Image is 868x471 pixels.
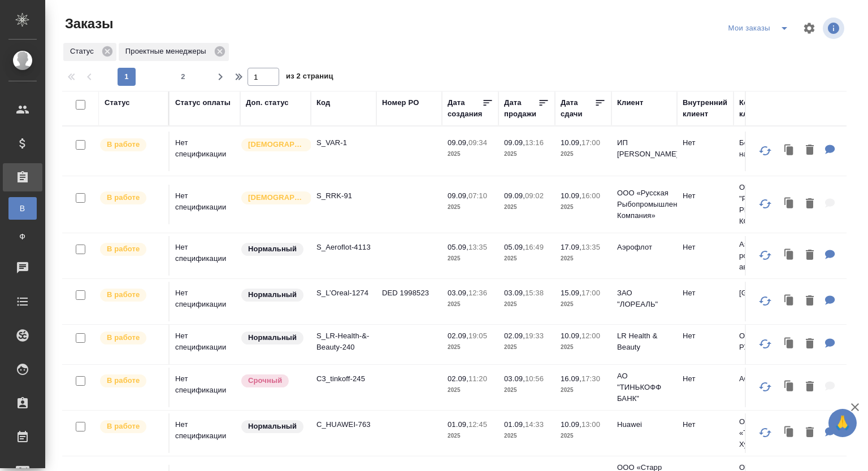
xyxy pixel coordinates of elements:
[240,419,305,434] div: Статус по умолчанию для стандартных заказов
[376,282,442,321] td: DED 1998523
[561,191,581,200] p: 10.09,
[561,149,606,160] p: 2025
[248,139,305,150] p: [DEMOGRAPHIC_DATA]
[62,15,113,33] span: Заказы
[617,330,671,353] p: LR Health & Beauty
[316,287,371,299] p: S_L’Oreal-1274
[448,243,468,251] p: 05.09,
[581,332,600,340] p: 12:00
[581,420,600,429] p: 13:00
[468,191,487,200] p: 07:10
[561,342,606,353] p: 2025
[617,242,671,253] p: Аэрофлот
[504,430,549,442] p: 2025
[468,374,487,383] p: 11:20
[739,330,793,353] p: ООО «ЛР РУС»
[175,97,231,108] div: Статус оплаты
[170,325,240,364] td: Нет спецификации
[752,242,779,269] button: Обновить
[752,419,779,446] button: Обновить
[739,239,793,273] p: Аэрофлот - российские авиалинии
[107,332,140,343] p: В работе
[617,187,671,221] p: ООО «Русская Рыбопромышленная Компания»
[779,376,800,399] button: Клонировать
[468,289,487,297] p: 12:36
[779,421,800,444] button: Клонировать
[739,97,793,120] div: Контрагент клиента
[800,421,819,444] button: Удалить
[170,236,240,276] td: Нет спецификации
[448,97,482,120] div: Дата создания
[561,289,581,297] p: 15.09,
[561,385,606,396] p: 2025
[105,97,130,108] div: Статус
[581,374,600,383] p: 17:30
[581,191,600,200] p: 16:00
[125,46,210,57] p: Проектные менеджеры
[316,190,371,202] p: S_RRK-91
[316,242,371,253] p: S_Aeroflot-4113
[70,46,98,57] p: Статус
[726,19,796,37] div: split button
[316,373,371,385] p: C3_tinkoff-245
[617,137,671,160] p: ИП [PERSON_NAME]
[448,253,493,264] p: 2025
[316,330,371,353] p: S_LR-Health-&-Beauty-240
[525,138,544,147] p: 13:16
[107,421,140,432] p: В работе
[448,420,468,429] p: 01.09,
[448,374,468,383] p: 02.09,
[752,137,779,164] button: Обновить
[504,420,525,429] p: 01.09,
[739,373,793,385] p: АО "ТБАНК"
[170,185,240,224] td: Нет спецификации
[752,190,779,217] button: Обновить
[248,332,297,343] p: Нормальный
[240,330,305,346] div: Статус по умолчанию для стандартных заказов
[828,409,857,437] button: 🙏
[752,287,779,315] button: Обновить
[779,193,800,216] button: Клонировать
[504,253,549,264] p: 2025
[525,374,544,383] p: 10:56
[448,385,493,396] p: 2025
[316,137,371,149] p: S_VAR-1
[240,242,305,257] div: Статус по умолчанию для стандартных заказов
[8,197,37,220] a: В
[448,332,468,340] p: 02.09,
[504,342,549,353] p: 2025
[561,332,581,340] p: 10.09,
[504,243,525,251] p: 05.09,
[683,373,728,385] p: Нет
[448,299,493,310] p: 2025
[14,231,31,242] span: Ф
[561,243,581,251] p: 17.09,
[468,243,487,251] p: 13:35
[823,18,847,39] span: Посмотреть информацию
[739,287,793,299] p: [GEOGRAPHIC_DATA]
[248,375,282,386] p: Срочный
[525,332,544,340] p: 19:33
[99,287,163,303] div: Выставляет ПМ после принятия заказа от КМа
[504,289,525,297] p: 03.09,
[561,97,594,120] div: Дата сдачи
[468,420,487,429] p: 12:45
[448,138,468,147] p: 09.09,
[581,243,600,251] p: 13:35
[752,330,779,357] button: Обновить
[504,385,549,396] p: 2025
[683,190,728,202] p: Нет
[382,97,419,108] div: Номер PO
[800,376,819,399] button: Удалить
[800,244,819,267] button: Удалить
[107,289,140,300] p: В работе
[248,421,297,432] p: Нормальный
[99,330,163,346] div: Выставляет ПМ после принятия заказа от КМа
[240,287,305,303] div: Статус по умолчанию для стандартных заказов
[561,202,606,213] p: 2025
[525,289,544,297] p: 15:38
[525,191,544,200] p: 09:02
[316,419,371,430] p: C_HUAWEI-763
[99,137,163,152] div: Выставляет ПМ после принятия заказа от КМа
[739,137,793,160] p: Без наименования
